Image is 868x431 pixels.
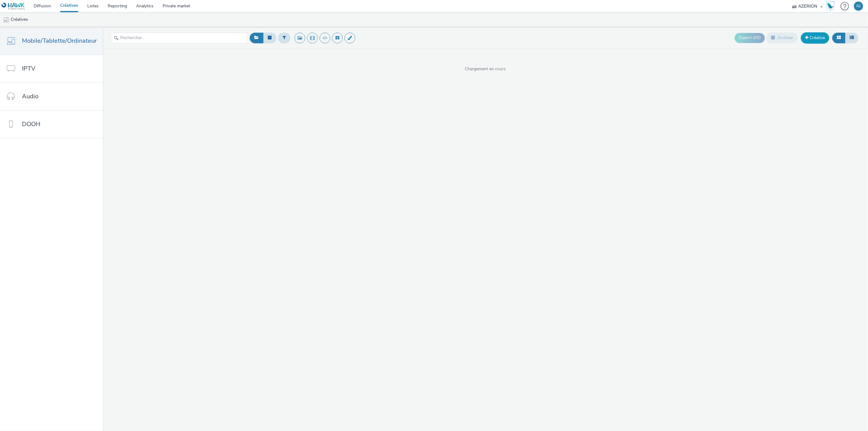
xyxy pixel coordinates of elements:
[111,33,248,43] input: Rechercher...
[22,64,35,73] span: IPTV
[22,92,38,101] span: Audio
[845,33,859,43] button: Liste
[801,32,829,43] a: Créative
[766,33,798,43] button: Archiver
[103,66,868,72] span: Chargement en cours
[2,2,25,10] img: undefined Logo
[3,17,9,23] img: mobile
[735,33,765,43] button: Export d'ID
[856,2,861,11] div: AJ
[826,1,837,11] a: Hawk Academy
[22,120,40,129] span: DOOH
[826,1,835,11] img: Hawk Academy
[22,36,97,45] span: Mobile/Tablette/Ordinateur
[832,33,845,43] button: Grille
